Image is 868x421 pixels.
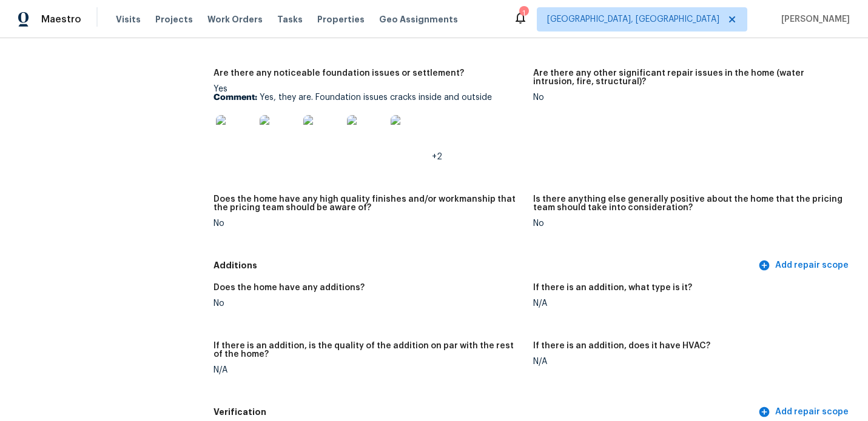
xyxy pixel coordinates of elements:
[533,69,844,86] h5: Are there any other significant repair issues in the home (water intrusion, fire, structural)?
[214,259,756,272] h5: Additions
[761,258,849,273] span: Add repair scope
[547,13,719,25] span: [GEOGRAPHIC_DATA], [GEOGRAPHIC_DATA]
[533,195,844,212] h5: Is there anything else generally positive about the home that the pricing team should take into c...
[214,219,524,228] div: No
[533,219,844,228] div: No
[214,299,524,308] div: No
[533,283,692,292] h5: If there is an addition, what type is it?
[776,13,850,25] span: [PERSON_NAME]
[761,405,849,420] span: Add repair scope
[214,195,524,212] h5: Does the home have any high quality finishes and/or workmanship that the pricing team should be a...
[533,299,844,308] div: N/A
[207,13,263,25] span: Work Orders
[519,7,528,19] div: 1
[41,13,81,25] span: Maestro
[214,93,524,102] p: Yes, they are. Foundation issues cracks inside and outside
[214,93,257,102] b: Comment:
[379,13,458,25] span: Geo Assignments
[533,93,844,102] div: No
[214,406,756,419] h5: Verification
[214,69,464,78] h5: Are there any noticeable foundation issues or settlement?
[214,366,524,374] div: N/A
[116,13,141,25] span: Visits
[756,254,853,277] button: Add repair scope
[317,13,365,25] span: Properties
[533,357,844,366] div: N/A
[277,15,303,24] span: Tasks
[214,283,365,292] h5: Does the home have any additions?
[432,153,442,161] span: +2
[155,13,193,25] span: Projects
[214,85,524,161] div: Yes
[533,342,710,350] h5: If there is an addition, does it have HVAC?
[214,342,524,359] h5: If there is an addition, is the quality of the addition on par with the rest of the home?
